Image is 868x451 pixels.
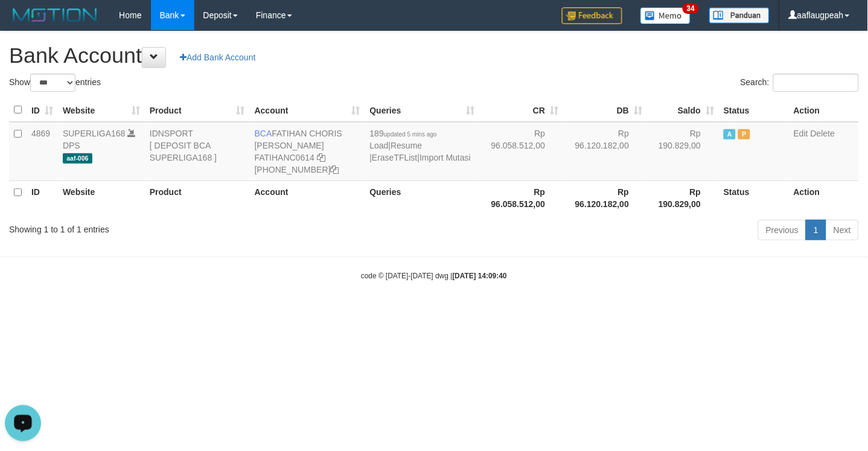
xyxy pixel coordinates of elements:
img: Feedback.jpg [562,7,622,24]
th: Product [145,181,250,215]
span: BCA [255,129,272,138]
img: Button%20Memo.svg [640,7,691,24]
td: Rp 96.120.182,00 [563,122,647,181]
a: Next [826,220,859,240]
td: Rp 96.058.512,00 [479,122,563,181]
th: Queries [365,181,480,215]
th: CR: activate to sort column ascending [479,98,563,122]
a: Load [370,141,389,150]
th: Website: activate to sort column ascending [58,98,145,122]
input: Search: [773,74,859,92]
th: Saldo: activate to sort column ascending [647,98,719,122]
th: Website [58,181,145,215]
th: Rp 96.058.512,00 [479,181,563,215]
a: Add Bank Account [172,47,263,68]
a: EraseTFList [372,153,417,162]
td: IDNSPORT [ DEPOSIT BCA SUPERLIGA168 ] [145,122,250,181]
th: Product: activate to sort column ascending [145,98,250,122]
th: Status [719,98,789,122]
th: ID: activate to sort column ascending [27,98,58,122]
strong: [DATE] 14:09:40 [453,272,507,280]
span: Paused [738,129,750,139]
select: Showentries [30,74,75,92]
td: 4869 [27,122,58,181]
th: Account [250,181,365,215]
a: FATIHANC0614 [255,153,314,162]
td: Rp 190.829,00 [647,122,719,181]
img: panduan.png [709,7,770,24]
a: 1 [806,220,826,240]
a: Previous [758,220,806,240]
th: Rp 96.120.182,00 [563,181,647,215]
small: code © [DATE]-[DATE] dwg | [361,272,507,280]
th: Account: activate to sort column ascending [250,98,365,122]
td: FATIHAN CHORIS [PERSON_NAME] [PHONE_NUMBER] [250,122,365,181]
button: Open LiveChat chat widget [5,5,41,41]
th: ID [27,181,58,215]
span: 189 [370,129,437,138]
th: Action [789,98,859,122]
th: Status [719,181,789,215]
th: Queries: activate to sort column ascending [365,98,480,122]
h1: Bank Account [9,43,859,68]
span: 34 [683,3,699,14]
a: Import Mutasi [420,153,471,162]
img: MOTION_logo.png [9,6,101,24]
span: | | | [370,129,471,162]
th: Action [789,181,859,215]
a: Copy FATIHANC0614 to clipboard [317,153,325,162]
label: Search: [741,74,859,92]
span: aaf-006 [63,153,92,164]
th: Rp 190.829,00 [647,181,719,215]
td: DPS [58,122,145,181]
th: DB: activate to sort column ascending [563,98,647,122]
a: Delete [811,129,835,138]
a: SUPERLIGA168 [63,129,126,138]
a: Resume [391,141,422,150]
a: Edit [794,129,808,138]
span: updated 5 mins ago [384,131,437,138]
a: Copy 4062281727 to clipboard [331,165,339,174]
div: Showing 1 to 1 of 1 entries [9,219,353,235]
span: Active [724,129,736,139]
label: Show entries [9,74,101,92]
